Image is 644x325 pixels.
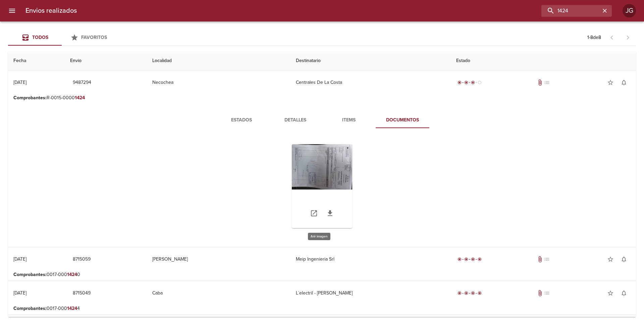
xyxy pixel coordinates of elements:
p: 1 - 8 de 8 [587,34,601,41]
span: radio_button_checked [464,291,468,295]
span: star_border [607,256,614,263]
div: [DATE] [13,256,26,262]
span: notifications_none [621,79,627,86]
span: Estados [219,116,264,124]
span: 8715059 [73,255,91,264]
b: Comprobantes : [13,95,47,101]
span: star_border [607,79,614,86]
span: radio_button_checked [458,257,462,261]
b: Comprobantes : [13,272,47,277]
button: Agregar a favoritos [604,253,617,266]
div: Entregado [456,256,483,263]
td: Centrales De La Costa [290,70,451,95]
span: No tiene pedido asociado [543,256,550,263]
b: Comprobantes : [13,306,47,311]
td: Caba [147,281,290,305]
button: Agregar a favoritos [604,286,617,300]
div: Abrir información de usuario [623,4,636,17]
p: 0017-000 4 [13,305,631,312]
span: Items [326,116,372,124]
div: [DATE] [13,79,26,85]
p: 0017-000 0 [13,271,631,278]
th: Estado [451,51,636,70]
div: Tabs detalle de guia [215,112,429,128]
div: JG [623,4,636,17]
td: [PERSON_NAME] [147,247,290,271]
th: Fecha [8,51,65,70]
span: Todos [32,35,48,40]
button: Agregar a favoritos [604,76,617,89]
button: 8715059 [70,253,93,266]
span: radio_button_checked [458,291,462,295]
span: 8715049 [73,289,91,297]
span: radio_button_checked [478,291,482,295]
div: En viaje [456,79,483,86]
span: radio_button_checked [464,80,468,85]
div: Tabs Envios [8,30,115,46]
span: radio_button_checked [464,257,468,261]
a: Abrir [306,205,322,221]
span: Tiene documentos adjuntos [537,79,543,86]
button: Activar notificaciones [617,286,631,300]
span: Favoritos [81,35,107,40]
span: radio_button_checked [471,80,475,85]
span: radio_button_checked [471,257,475,261]
span: notifications_none [621,256,627,263]
span: notifications_none [621,290,627,296]
em: 1424 [67,272,77,277]
span: Documentos [380,116,425,124]
button: Activar notificaciones [617,76,631,89]
th: Destinatario [290,51,451,70]
span: No tiene pedido asociado [543,290,550,296]
span: radio_button_unchecked [478,80,482,85]
em: 1424 [75,95,85,101]
span: Tiene documentos adjuntos [537,256,543,263]
span: radio_button_checked [478,257,482,261]
button: 8715049 [70,287,93,300]
span: No tiene pedido asociado [543,79,550,86]
td: Necochea [147,70,290,95]
span: 9487294 [73,78,91,87]
a: Descargar [322,205,338,221]
p: R-0015-0000 [13,95,631,101]
div: [DATE] [13,290,26,296]
button: menu [4,3,20,19]
th: Envio [65,51,147,70]
h6: Envios realizados [25,5,77,16]
span: radio_button_checked [471,291,475,295]
span: star_border [607,290,614,296]
div: Entregado [456,290,483,296]
td: L´electril - [PERSON_NAME] [290,281,451,305]
input: buscar [541,5,600,17]
td: Meip Ingenieria Srl [290,247,451,271]
span: Detalles [272,116,318,124]
button: 9487294 [70,76,94,89]
em: 1424 [67,306,77,311]
button: Activar notificaciones [617,253,631,266]
span: radio_button_checked [458,80,462,85]
span: Tiene documentos adjuntos [537,290,543,296]
th: Localidad [147,51,290,70]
